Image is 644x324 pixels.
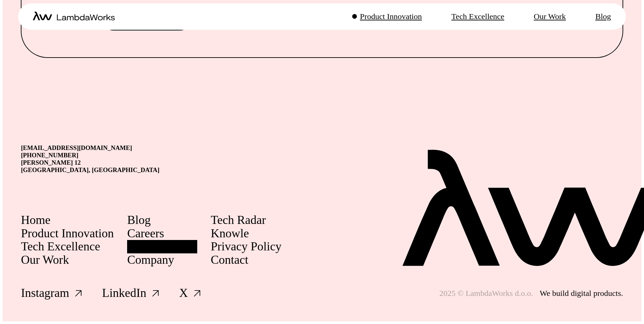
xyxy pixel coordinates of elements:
a: Blog [127,214,151,227]
a: Product Innovation [352,4,422,29]
a: Our Work [21,253,69,267]
h3: [EMAIL_ADDRESS][DOMAIN_NAME] [PHONE_NUMBER] [PERSON_NAME] 12 [GEOGRAPHIC_DATA], [GEOGRAPHIC_DATA] [21,144,623,174]
a: Product Innovation [21,227,114,240]
a: Knowle [211,227,249,240]
p: Tech Excellence [451,12,504,21]
a: LinkedIn [102,286,159,300]
p: Blog [595,12,611,21]
a: Instagram [21,286,82,300]
a: Tech Radar [211,214,266,227]
a: Home [21,214,50,227]
span: 2025 © LambdaWorks d.o.o. [439,289,533,298]
p: Product Innovation [360,12,422,21]
a: Blog [587,4,611,29]
a: Careers [127,227,164,240]
a: Company [127,253,174,267]
a: Contact [211,253,248,267]
a: Scala Services [127,240,197,253]
a: Privacy Policy [211,240,281,253]
p: Our Work [534,12,566,21]
a: X [179,286,201,300]
a: Tech Excellence [443,4,504,29]
div: We build digital products. [540,289,623,298]
a: Tech Excellence [21,240,100,253]
a: home-icon [33,11,115,22]
a: Our Work [526,4,566,29]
